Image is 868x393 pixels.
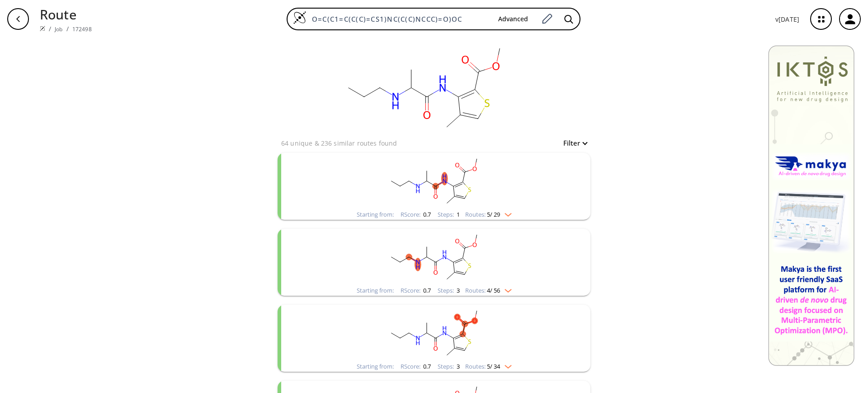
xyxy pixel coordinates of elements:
[357,364,394,369] div: Starting from:
[455,286,460,294] span: 3
[316,153,552,209] svg: CCCNC(C)C(=O)Nc1c(C)csc1C(=O)OC
[775,14,799,24] p: v [DATE]
[438,364,460,369] div: Steps :
[401,364,431,369] div: RScore :
[465,212,512,218] div: Routes:
[66,24,69,33] li: /
[401,288,431,294] div: RScore :
[40,26,45,31] img: Spaya logo
[357,288,394,294] div: Starting from:
[307,14,491,24] input: Enter SMILES
[768,45,854,366] img: Banner
[316,305,552,361] svg: CCCNC(C)C(=O)Nc1c(C)csc1C(=O)OC
[500,285,512,293] img: Down
[455,210,460,218] span: 1
[487,364,500,369] span: 5 / 34
[422,286,431,294] span: 0.7
[438,212,460,218] div: Steps :
[334,38,514,137] svg: O=C(C1=C(C(C)=CS1)NC(C(C)NCCC)=O)OC
[357,212,394,218] div: Starting from:
[438,288,460,294] div: Steps :
[465,364,512,369] div: Routes:
[500,361,512,369] img: Down
[487,288,500,294] span: 4 / 56
[500,209,512,217] img: Down
[491,11,535,28] button: Advanced
[40,5,92,24] p: Route
[293,11,307,24] img: Logo Spaya
[316,229,552,285] svg: CCCNC(C)C(=O)Nc1c(C)csc1C(=O)OC
[281,138,397,148] p: 64 unique & 236 similar routes found
[55,25,62,33] a: Job
[487,212,500,218] span: 5 / 29
[49,24,51,33] li: /
[465,288,512,294] div: Routes:
[558,140,587,147] button: Filter
[422,362,431,370] span: 0.7
[455,362,460,370] span: 3
[72,25,92,33] a: 172498
[422,210,431,218] span: 0.7
[401,212,431,218] div: RScore :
